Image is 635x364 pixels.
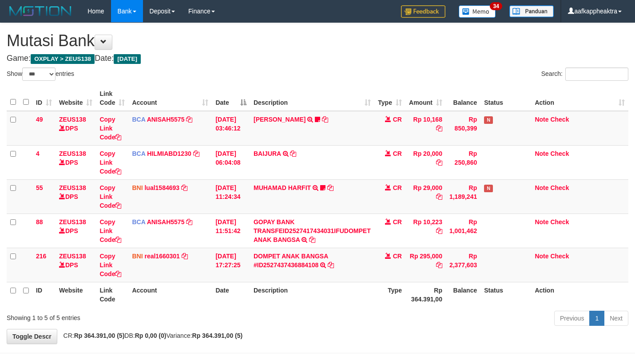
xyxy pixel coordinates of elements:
th: Balance [446,282,480,307]
a: Copy Rp 20,000 to clipboard [436,159,442,166]
td: Rp 1,189,241 [446,179,480,214]
a: lual1584693 [144,184,179,191]
a: Copy Rp 295,000 to clipboard [436,261,442,269]
th: Balance [446,86,480,111]
th: Rp 364.391,00 [405,282,446,307]
span: BNI [132,253,143,260]
strong: Rp 0,00 (0) [135,332,167,339]
th: ID: activate to sort column ascending [32,86,56,111]
th: Action [531,282,628,307]
td: DPS [56,111,96,146]
a: Copy ANISAH5575 to clipboard [186,116,192,123]
th: Status [480,282,531,307]
span: CR [393,184,402,191]
span: 55 [36,184,43,191]
a: BAIJURA [254,150,281,157]
a: Check [550,150,569,157]
div: Showing 1 to 5 of 5 entries [7,310,258,322]
td: Rp 2,377,603 [446,248,480,282]
h4: Game: Date: [7,54,628,63]
th: Type: activate to sort column ascending [374,86,405,111]
td: Rp 850,399 [446,111,480,146]
span: CR [393,253,402,260]
span: Has Note [484,185,493,192]
td: Rp 250,860 [446,145,480,179]
a: Copy Link Code [99,184,121,209]
a: Copy HILMIABD1230 to clipboard [193,150,199,157]
a: MUHAMAD HARFIT [254,184,311,191]
th: Link Code [96,282,128,307]
a: Previous [554,311,590,326]
a: Copy ANISAH5575 to clipboard [186,218,192,226]
label: Search: [541,67,628,81]
strong: Rp 364.391,00 (5) [192,332,243,339]
a: Check [550,184,569,191]
a: Copy MUHAMAD HARFIT to clipboard [327,184,333,191]
span: 88 [36,218,43,226]
span: 4 [36,150,40,157]
a: Note [535,150,548,157]
a: Copy Link Code [99,150,121,175]
label: Show entries [7,67,74,81]
td: Rp 10,223 [405,214,446,248]
td: Rp 20,000 [405,145,446,179]
a: Check [550,253,569,260]
a: Copy lual1584693 to clipboard [181,184,187,191]
img: MOTION_logo.png [7,4,74,18]
th: Date [212,282,250,307]
th: Type [374,282,405,307]
a: ZEUS138 [59,253,86,260]
a: Copy Link Code [99,218,121,243]
a: Copy Link Code [99,253,121,277]
a: Check [550,116,569,123]
h1: Mutasi Bank [7,32,628,50]
td: [DATE] 03:46:12 [212,111,250,146]
a: HILMIABD1230 [147,150,191,157]
span: OXPLAY > ZEUS138 [31,54,95,64]
select: Showentries [22,67,56,81]
a: Check [550,218,569,226]
th: Amount: activate to sort column ascending [405,86,446,111]
a: real1660301 [144,253,179,260]
a: Copy Link Code [99,116,121,141]
a: Copy INA PAUJANAH to clipboard [322,116,328,123]
td: DPS [56,214,96,248]
a: [PERSON_NAME] [254,116,306,123]
a: DOMPET ANAK BANGSA #ID2527437436884108 [254,253,328,269]
a: Note [535,218,548,226]
span: BCA [132,150,145,157]
td: [DATE] 11:51:42 [212,214,250,248]
a: ZEUS138 [59,218,86,226]
th: Date: activate to sort column descending [212,86,250,111]
input: Search: [565,67,628,81]
a: ANISAH5575 [147,218,185,226]
span: [DATE] [114,54,141,64]
a: Copy BAIJURA to clipboard [290,150,296,157]
span: CR [393,150,402,157]
td: DPS [56,248,96,282]
span: CR [393,116,402,123]
span: 34 [490,2,502,10]
a: ZEUS138 [59,184,86,191]
span: BCA [132,218,145,226]
span: BCA [132,116,145,123]
td: DPS [56,179,96,214]
span: CR [393,218,402,226]
a: ANISAH5575 [147,116,185,123]
th: Description [250,282,374,307]
th: ID [32,282,56,307]
th: Account [128,282,212,307]
a: Copy real1660301 to clipboard [182,253,188,260]
a: Copy Rp 29,000 to clipboard [436,193,442,200]
a: Note [535,184,548,191]
th: Website: activate to sort column ascending [56,86,96,111]
th: Status [480,86,531,111]
img: Button%20Memo.svg [459,5,496,18]
td: Rp 29,000 [405,179,446,214]
a: Copy GOPAY BANK TRANSFEID2527417434031IFUDOMPET ANAK BANGSA to clipboard [309,236,315,243]
td: [DATE] 17:27:25 [212,248,250,282]
a: GOPAY BANK TRANSFEID2527417434031IFUDOMPET ANAK BANGSA [254,218,371,243]
span: CR: DB: Variance: [59,332,243,339]
a: 1 [589,311,604,326]
span: 216 [36,253,46,260]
